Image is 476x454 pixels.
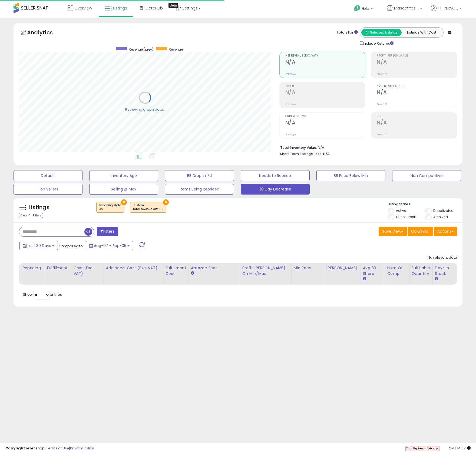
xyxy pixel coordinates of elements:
[19,213,43,218] div: Clear All Filters
[89,170,158,181] button: Inventory Age
[165,170,234,181] button: BB Drop in 7d
[434,227,457,236] button: Actions
[377,133,387,136] small: Prev: N/A
[285,85,365,88] span: Profit
[191,265,238,271] div: Amazon Fees
[433,208,454,213] label: Deactivated
[97,227,118,236] button: Filters
[89,184,158,195] button: Selling @ Max
[285,120,365,127] h2: N/A
[377,85,457,88] span: Avg. Buybox Share
[323,151,330,156] span: N/A
[379,227,407,236] button: Save View
[394,5,418,11] span: Mascotitas a casa
[285,89,365,97] h2: N/A
[280,145,317,150] b: Total Inventory Value:
[99,207,121,211] div: on
[74,5,92,11] span: Overview
[133,203,163,211] span: Custom:
[285,133,296,136] small: Prev: N/A
[280,144,453,150] li: N/A
[99,203,121,211] span: Repricing state :
[433,215,448,219] label: Archived
[94,243,126,248] span: Aug-07 - Sep-05
[285,103,296,106] small: Prev: N/A
[165,184,234,195] button: Items Being Repriced
[356,40,400,46] div: Include Returns
[285,54,365,57] span: Net Revenue (Exc. VAT)
[326,265,358,271] div: [PERSON_NAME]
[431,5,462,18] a: Hi [PERSON_NAME]
[47,265,69,271] div: Fulfillment
[166,265,186,277] div: Fulfillment Cost
[280,152,322,156] b: Short Term Storage Fees:
[27,29,63,38] h5: Analytics
[354,5,361,12] i: Get Help
[168,3,178,8] div: Tooltip anchor
[242,265,289,277] div: Profit [PERSON_NAME] on Min/Max
[401,29,442,36] button: Listings With Cost
[377,54,457,57] span: Profit [PERSON_NAME]
[59,244,84,249] span: Compared to:
[285,115,365,118] span: Ordered Items
[106,265,161,271] div: Additional Cost (Exc. VAT)
[362,6,369,11] span: Help
[377,72,387,75] small: Prev: N/A
[361,29,402,36] button: All Selected Listings
[435,265,455,277] div: Days In Stock
[388,202,462,207] p: Listing States:
[337,30,358,35] div: Totals For
[133,207,163,211] div: total revenue diff < 0
[392,170,461,181] button: Non Competitive
[241,184,310,195] button: 30 Day Decrease
[363,277,366,281] small: Avg BB Share.
[14,170,82,181] button: Default
[86,241,133,250] button: Aug-07 - Sep-05
[29,204,49,211] h5: Listings
[240,263,291,285] th: The percentage added to the cost of goods (COGS) that forms the calculator for Min & Max prices.
[396,208,406,213] label: Active
[377,59,457,66] h2: N/A
[125,107,165,112] div: Retrieving graph data..
[191,271,194,276] small: Amazon Fees.
[377,115,457,118] span: ROI
[412,265,430,277] div: Fulfillable Quantity
[241,170,310,181] button: Needs to Reprice
[28,243,51,248] span: Last 30 Days
[363,265,383,277] div: Avg BB Share
[428,255,457,260] div: No relevant data
[74,265,101,277] div: Cost (Exc. VAT)
[396,215,416,219] label: Out of Stock
[285,59,365,66] h2: N/A
[387,265,407,277] div: Num of Comp.
[23,292,62,297] span: Show: entries
[146,5,163,11] span: DataHub
[19,241,58,250] button: Last 30 Days
[113,5,127,11] span: Listings
[411,229,428,234] span: Columns
[121,199,127,205] button: ×
[22,265,42,271] div: Repricing
[377,89,457,97] h2: N/A
[377,103,387,106] small: Prev: N/A
[435,277,438,281] small: Days In Stock.
[316,170,385,181] button: BB Price Below Min
[377,120,457,127] h2: N/A
[350,1,378,18] a: Help
[285,72,296,75] small: Prev: N/A
[163,199,169,205] button: ×
[408,227,433,236] button: Columns
[14,184,82,195] button: Top Sellers
[438,5,458,11] span: Hi [PERSON_NAME]
[294,265,322,271] div: Min Price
